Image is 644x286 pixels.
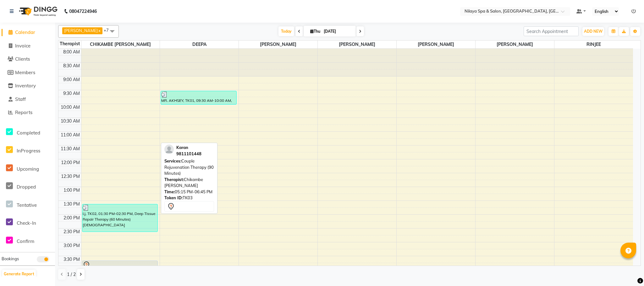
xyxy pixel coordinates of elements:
a: Staff [2,96,53,103]
div: 1:00 PM [62,187,81,194]
span: Karan [176,145,188,150]
button: Generate Report [2,270,36,278]
div: 9:00 AM [62,76,81,83]
span: InProgress [17,148,40,154]
div: 2:30 PM [62,228,81,235]
span: CHIKAMBE [PERSON_NAME] [81,41,160,48]
span: Time: [164,189,175,194]
span: Invoice [15,43,30,49]
span: Today [278,26,294,36]
b: 08047224946 [69,3,97,20]
div: 3:30 PM [62,256,81,263]
img: profile [164,145,174,154]
span: Token ID: [164,195,183,200]
span: RINJEE [554,41,633,48]
img: logo [16,3,59,20]
a: Calendar [2,29,53,36]
div: 11:00 AM [59,132,81,138]
div: 9811101448 [176,151,201,157]
button: ADD NEW [582,27,604,36]
span: Staff [15,96,26,102]
div: 2:00 PM [62,215,81,221]
span: ADD NEW [584,29,603,34]
span: Dropped [17,184,36,190]
span: Thu [309,29,322,34]
div: TK03 [164,195,214,201]
div: 12:00 PM [60,159,81,166]
div: 10:00 AM [59,104,81,111]
div: 10:30 AM [59,118,81,124]
a: Inventory [2,82,53,90]
input: 2025-09-04 [322,27,353,36]
span: [PERSON_NAME] [239,41,317,48]
span: [PERSON_NAME] [476,41,554,48]
div: I.j, TK02, 01:30 PM-02:30 PM, Deep Tissue Repair Therapy (60 Minutes)[DEMOGRAPHIC_DATA] [82,204,158,232]
a: Clients [2,56,53,63]
div: Therapist [58,41,81,47]
span: Upcoming [17,166,39,172]
div: 8:00 AM [62,49,81,55]
span: Bookings [2,256,19,261]
div: 11:30 AM [59,146,81,152]
div: 8:30 AM [62,63,81,69]
input: Search Appointment [524,26,579,36]
span: Reports [15,109,32,115]
span: [PERSON_NAME] [397,41,475,48]
span: Completed [17,130,40,136]
a: Reports [2,109,53,116]
span: Tentative [17,202,37,208]
span: 1 / 2 [67,271,76,278]
span: [PERSON_NAME] [318,41,396,48]
span: DEEPA [160,41,239,48]
span: Services: [164,158,181,163]
div: 05:15 PM-06:45 PM [164,189,214,195]
span: Confirm [17,238,34,244]
span: Check-In [17,220,36,226]
span: Couple Rejuvenation Therapy (90 Minutes) [164,158,214,176]
div: MR. AKHSEY, TK01, 09:30 AM-10:00 AM, Hair (For Him) - Hair Wash With Shampoo and Styling [161,91,236,104]
a: Members [2,69,53,76]
span: Therapist: [164,177,184,182]
span: Clients [15,56,30,62]
div: Chikambe [PERSON_NAME] [164,177,214,189]
span: Calendar [15,29,35,35]
span: Inventory [15,83,36,89]
span: +7 [104,28,113,33]
span: Members [15,69,35,75]
div: 1:30 PM [62,201,81,207]
div: 3:00 PM [62,242,81,249]
div: 9:30 AM [62,90,81,97]
div: 12:30 PM [60,173,81,180]
span: [PERSON_NAME] [64,28,98,33]
a: x [98,28,101,33]
a: Invoice [2,42,53,50]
